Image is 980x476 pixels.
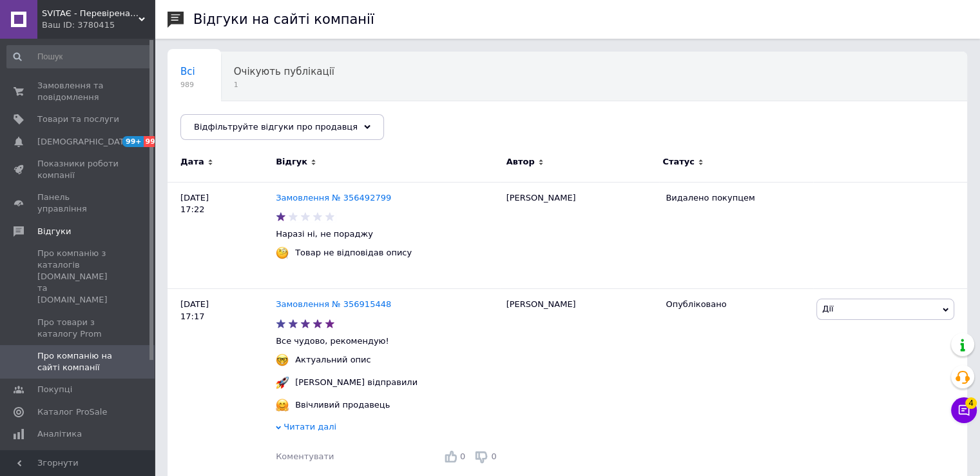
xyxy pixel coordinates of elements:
span: Коментувати [276,451,334,461]
div: [DATE] 17:22 [168,182,276,289]
span: 989 [180,80,195,90]
img: :face_with_monocle: [276,246,289,259]
span: Читати далі [283,422,336,431]
span: Відгук [276,156,307,168]
span: 0 [460,451,465,461]
a: Замовлення № 356915448 [276,299,391,309]
div: Товар не відповідав опису [292,247,415,259]
span: Очікують публікації [234,66,334,77]
span: 99+ [144,136,165,147]
img: :nerd_face: [276,353,289,366]
p: Все чудово, рекомендую! [276,335,500,347]
span: Товари та послуги [37,114,119,125]
span: Панель управління [37,192,119,215]
span: SVITAЄ - Перевірена техніка для дому та гаджети для догляду за собою [42,8,139,19]
span: Дії [822,304,833,313]
span: Відфільтруйте відгуки про продавця [194,122,358,132]
span: Показники роботи компанії [37,158,119,181]
div: [PERSON_NAME] відправили [292,377,421,388]
span: Статус [662,156,695,168]
div: Актуальний опис [292,354,374,366]
h1: Відгуки на сайті компанії [193,12,374,27]
div: Опубліковані без коментаря [168,101,337,150]
div: Коментувати [276,451,334,462]
span: Каталог ProSale [37,406,107,418]
span: Автор [506,156,535,168]
span: Про товари з каталогу Prom [37,317,119,340]
div: Видалено покупцем [666,192,807,204]
span: Замовлення та повідомлення [37,80,119,103]
span: Аналітика [37,428,82,440]
div: [PERSON_NAME] [500,182,660,289]
div: Читати далі [276,421,500,436]
span: Про компанію з каталогів [DOMAIN_NAME] та [DOMAIN_NAME] [37,248,119,306]
div: Опубліковано [666,299,807,310]
span: [DEMOGRAPHIC_DATA] [37,136,133,148]
span: 4 [965,397,977,409]
span: 0 [491,451,496,461]
div: Ваш ID: 3780415 [42,19,155,31]
span: Дата [180,156,204,168]
p: Наразі ні, не пораджу [276,228,500,240]
span: Всі [180,66,195,77]
span: Про компанію на сайті компанії [37,350,119,373]
img: :hugging_face: [276,399,289,412]
span: Покупці [37,384,72,395]
span: Відгуки [37,226,71,237]
span: 1 [234,80,334,90]
span: Опубліковані без комен... [180,115,311,126]
span: 99+ [122,136,144,147]
input: Пошук [6,45,152,68]
button: Чат з покупцем4 [951,397,977,423]
a: Замовлення № 356492799 [276,193,391,203]
img: :rocket: [276,376,289,389]
div: Ввічливий продавець [292,399,393,411]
